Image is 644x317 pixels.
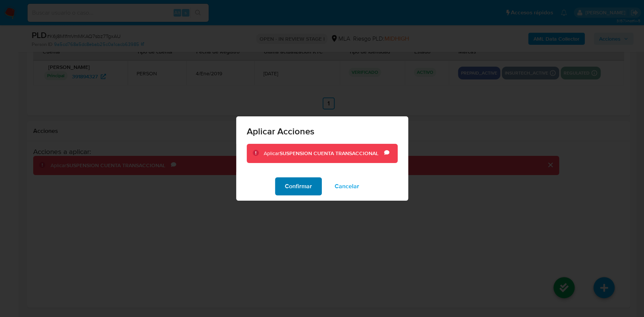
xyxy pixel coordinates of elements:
[264,150,384,157] div: Aplicar
[325,177,369,195] button: Cancelar
[285,178,312,195] span: Confirmar
[280,149,378,157] b: SUSPENSION CUENTA TRANSACCIONAL
[335,178,359,195] span: Cancelar
[275,177,322,195] button: Confirmar
[247,127,398,136] span: Aplicar Acciones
